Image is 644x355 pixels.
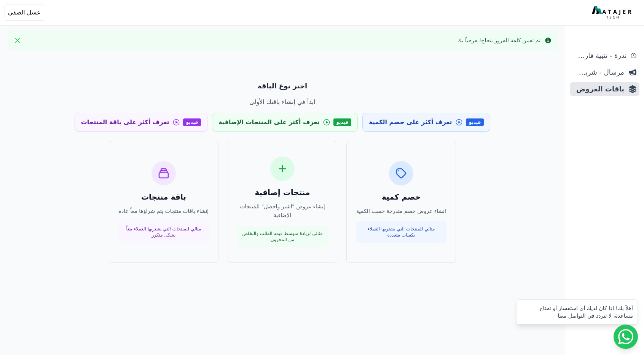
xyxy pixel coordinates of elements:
[183,118,201,126] span: فيديو
[457,37,540,44] div: تم تعيين كلمة المرور بنجاح! مرحباً بك
[573,84,624,94] span: باقات العروض
[123,226,204,238] p: مثالي للمنتجات التي يشتريها العملاء معاً بشكل متكرر
[118,192,209,202] h3: باقة منتجات
[356,207,446,216] p: إنشاء عروض خصم متدرجة حسب الكمية
[118,207,209,216] p: إنشاء باقات منتجات يتم شراؤها معاً عادة
[11,34,24,46] button: Close
[362,113,490,132] a: فيديو تعرف أكثر على خصم الكمية
[75,113,208,132] a: فيديو تعرف أكثر على باقة المنتجات
[8,8,41,17] span: عسل الصفي
[356,192,446,202] h3: خصم كمية
[40,81,525,91] p: اختر نوع الباقة
[573,50,626,61] span: ندرة - تنبية قارب علي النفاذ
[5,5,44,21] button: عسل الصفي
[521,304,633,320] div: أهلاً بك! إذا كان لديك أي استفسار أو تحتاج مساعدة، لا تتردد في التواصل معنا
[592,6,633,19] img: MatajerTech Logo
[333,118,352,126] span: فيديو
[218,118,319,127] span: تعرف أكثر على المنتجات الإضافية
[81,118,169,127] span: تعرف أكثر على باقة المنتجات
[40,98,525,107] p: ابدأ في إنشاء باقتك الأولى
[242,230,323,243] p: مثالي لزيادة متوسط قيمة الطلب والتخلص من المخزون
[369,118,452,127] span: تعرف أكثر على خصم الكمية
[237,202,328,220] p: إنشاء عروض "اشتر واحصل" للمنتجات الإضافية
[466,118,484,126] span: فيديو
[237,187,328,198] h3: منتجات إضافية
[360,226,442,238] p: مثالي للمنتجات التي يشتريها العملاء بكميات متعددة
[573,67,624,78] span: مرسال - شريط دعاية
[212,113,358,132] a: فيديو تعرف أكثر على المنتجات الإضافية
